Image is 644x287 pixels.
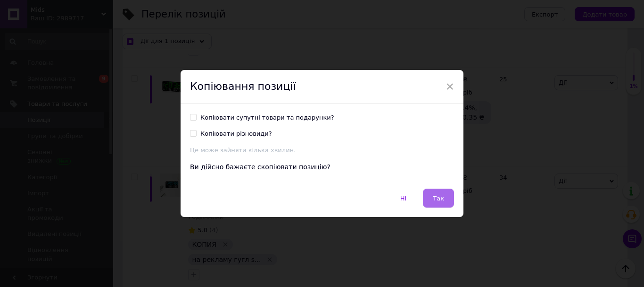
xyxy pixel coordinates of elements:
[390,189,416,208] button: Ні
[190,147,296,154] span: Це може зайняти кілька хвилин.
[433,195,444,202] span: Так
[190,163,454,172] div: Ви дійсно бажаєте скопіювати позицію?
[190,80,296,92] span: Копіювання позиції
[200,113,334,122] div: Копіювати супутні товари та подарунки?
[400,195,406,202] span: Ні
[446,78,454,95] span: ×
[200,130,272,138] div: Копіювати різновиди?
[423,189,454,208] button: Так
